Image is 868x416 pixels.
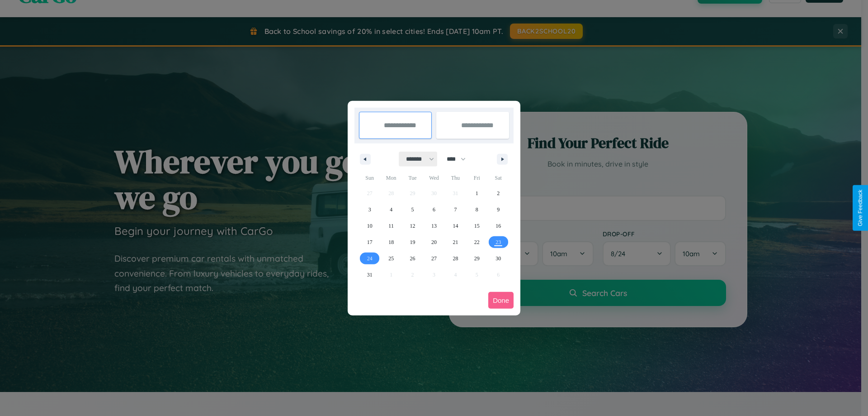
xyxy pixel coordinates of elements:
[497,201,500,218] span: 9
[380,250,401,267] button: 25
[388,218,394,234] span: 11
[367,218,373,234] span: 10
[423,250,444,267] button: 27
[411,201,414,218] span: 5
[466,185,487,201] button: 1
[380,171,401,185] span: Mon
[367,234,373,250] span: 17
[488,218,509,234] button: 16
[410,218,415,234] span: 12
[359,234,380,250] button: 17
[359,201,380,218] button: 3
[488,185,509,201] button: 2
[423,201,444,218] button: 6
[453,250,458,267] span: 28
[359,250,380,267] button: 24
[495,218,501,234] span: 16
[497,185,500,201] span: 2
[402,171,423,185] span: Tue
[488,171,509,185] span: Sat
[402,201,423,218] button: 5
[359,267,380,283] button: 31
[445,234,466,250] button: 21
[445,171,466,185] span: Thu
[474,250,480,267] span: 29
[367,250,373,267] span: 24
[488,292,514,309] button: Done
[402,234,423,250] button: 19
[474,234,480,250] span: 22
[431,250,437,267] span: 27
[495,250,501,267] span: 30
[488,250,509,267] button: 30
[454,201,457,218] span: 7
[488,234,509,250] button: 23
[466,171,487,185] span: Fri
[359,171,380,185] span: Sun
[453,218,458,234] span: 14
[390,201,392,218] span: 4
[359,218,380,234] button: 10
[380,234,401,250] button: 18
[466,250,487,267] button: 29
[410,234,415,250] span: 19
[388,234,394,250] span: 18
[495,234,501,250] span: 23
[423,171,444,185] span: Wed
[423,218,444,234] button: 13
[488,201,509,218] button: 9
[445,218,466,234] button: 14
[423,234,444,250] button: 20
[431,218,437,234] span: 13
[466,234,487,250] button: 22
[410,250,415,267] span: 26
[388,250,394,267] span: 25
[857,190,863,226] div: Give Feedback
[453,234,458,250] span: 21
[380,201,401,218] button: 4
[445,201,466,218] button: 7
[445,250,466,267] button: 28
[466,218,487,234] button: 15
[466,201,487,218] button: 8
[402,218,423,234] button: 12
[476,201,478,218] span: 8
[402,250,423,267] button: 26
[368,201,371,218] span: 3
[433,201,435,218] span: 6
[476,185,478,201] span: 1
[367,267,373,283] span: 31
[474,218,480,234] span: 15
[380,218,401,234] button: 11
[431,234,437,250] span: 20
